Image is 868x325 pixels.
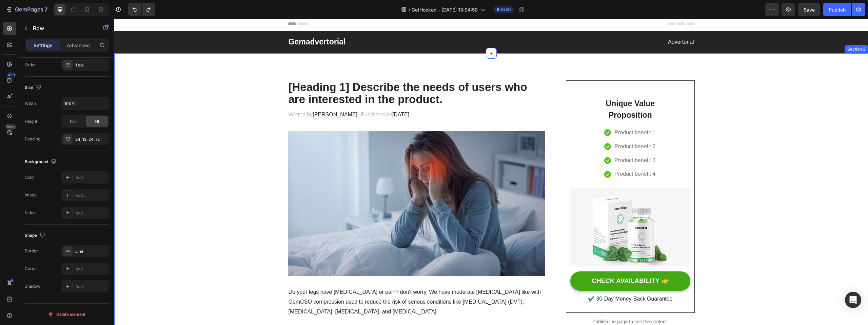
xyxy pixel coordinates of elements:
[174,268,430,298] p: Do your legs have [MEDICAL_DATA] or pain? don't worry, We have moderate [MEDICAL_DATA] like with ...
[246,91,295,101] p: Published on
[75,175,107,181] div: Add...
[477,258,545,266] div: CHECK AVAILABILITY
[75,136,107,142] div: 24, 12, 24, 12
[25,100,36,107] div: Width
[114,19,868,325] iframe: Design area
[75,62,107,68] div: 1 col
[34,42,53,49] p: Settings
[501,6,511,13] span: Draft
[804,7,815,13] span: Save
[62,97,108,110] input: Auto
[25,309,109,320] button: Delete element
[25,192,37,198] div: Image
[25,231,46,240] div: Shape
[409,6,410,13] span: /
[456,252,576,272] button: CHECK AVAILABILITY
[25,210,36,216] div: Video
[75,284,107,290] div: Add...
[25,136,40,142] div: Padding
[457,275,575,285] p: ✔️ 30-Day Money-Back Guarantee
[500,150,541,160] p: Product benefit 4
[75,192,107,198] div: Add...
[823,3,851,16] button: Publish
[500,123,541,133] p: Product benefit 2
[25,62,36,68] div: Order
[128,3,155,16] div: Undo/Redo
[95,118,99,125] span: Fit
[70,118,77,125] span: Full
[25,266,38,272] div: Corner
[174,112,431,257] img: Alt Image
[174,62,430,87] p: [Heading 1] Describe the needs of users who are interested in the product.
[829,6,846,13] div: Publish
[75,210,107,216] div: Add...
[452,299,580,306] p: Publish the page to see the content.
[500,137,541,147] p: Product benefit 3
[25,118,37,125] div: Height
[412,6,478,13] span: GetHooked - [DATE] 13:04:50
[25,174,35,180] div: Color
[798,3,820,16] button: Save
[198,93,243,98] span: [PERSON_NAME]
[25,157,58,167] div: Background
[48,310,85,319] div: Delete element
[44,5,47,14] p: 7
[456,169,576,247] img: Alt Image
[75,266,107,272] div: Add...
[845,292,861,308] div: Open Intercom Messenger
[174,91,245,101] p: Written by
[25,283,40,289] div: Shadow
[5,124,16,130] div: Beta
[3,3,51,16] button: 7
[500,109,541,119] p: Product benefit 1
[278,93,295,98] span: [DATE]
[25,248,38,254] div: Border
[67,42,90,49] p: Advanced
[25,83,43,92] div: Size
[33,24,91,32] p: Row
[487,79,545,102] p: Unique Value Proposition
[6,72,16,78] div: 450
[75,248,107,254] div: Line
[732,27,752,33] div: Section 2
